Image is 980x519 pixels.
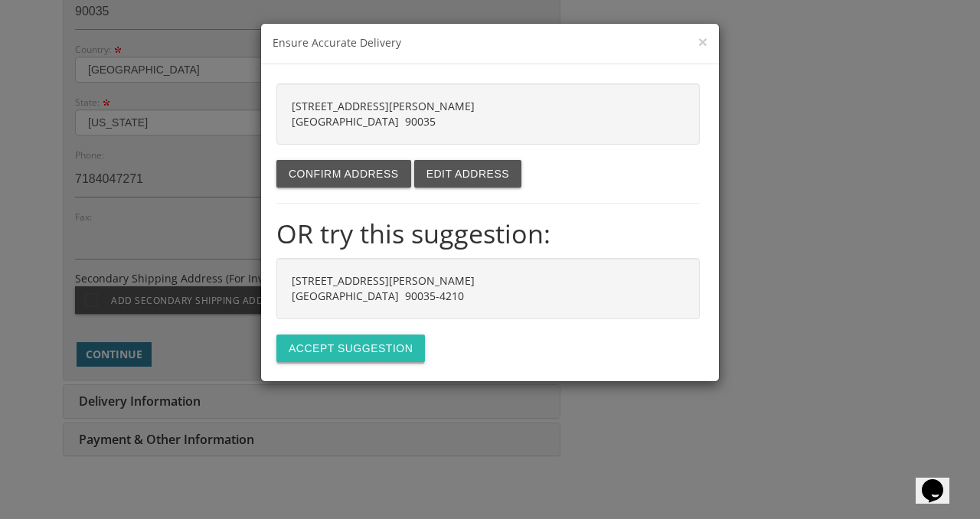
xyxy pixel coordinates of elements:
div: [STREET_ADDRESS][PERSON_NAME] [GEOGRAPHIC_DATA] 90035 [276,83,700,145]
strong: [STREET_ADDRESS][PERSON_NAME] [GEOGRAPHIC_DATA] 90035-4210 [292,273,475,303]
button: Edit address [414,160,521,188]
iframe: chat widget [916,458,965,504]
strong: OR try this suggestion: [276,215,550,251]
button: × [698,34,707,50]
button: Confirm address [276,160,411,188]
button: Accept suggestion [276,335,425,362]
h3: Ensure Accurate Delivery [273,35,707,52]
